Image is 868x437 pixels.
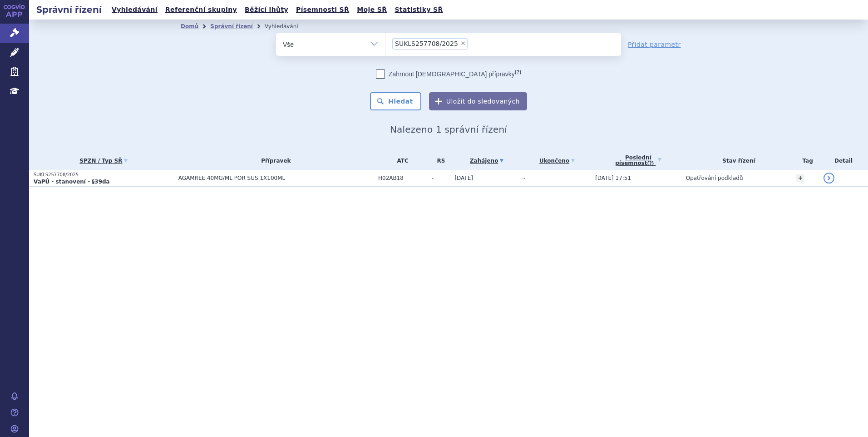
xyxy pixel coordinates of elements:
[34,154,174,167] a: SPZN / Typ SŘ
[429,92,527,110] button: Uložit do sledovaných
[378,175,427,181] span: H02AB18
[432,175,450,181] span: -
[178,175,374,181] span: AGAMREE 40MG/ML POR SUS 1X100ML
[163,4,240,16] a: Referenční skupiny
[647,161,654,166] abbr: (?)
[595,151,681,170] a: Poslednípísemnost(?)
[395,40,458,47] span: SUKLS257708/2025
[460,40,466,46] span: ×
[354,4,390,16] a: Moje SŘ
[34,172,174,178] p: SUKLS257708/2025
[34,179,110,185] strong: VaPÚ - stanovení - §39da
[824,173,834,184] a: detail
[392,4,445,16] a: Statistiky SŘ
[109,4,160,16] a: Vyhledávání
[792,151,819,170] th: Tag
[454,175,473,181] span: [DATE]
[29,3,109,16] h2: Správní řízení
[681,151,792,170] th: Stav řízení
[376,70,521,79] label: Zahrnout [DEMOGRAPHIC_DATA] přípravky
[523,175,525,181] span: -
[523,154,591,167] a: Ukončeno
[242,4,291,16] a: Běžící lhůty
[427,151,450,170] th: RS
[595,175,631,181] span: [DATE] 17:51
[628,40,681,49] a: Přidat parametr
[174,151,374,170] th: Přípravek
[210,23,253,30] a: Správní řízení
[390,124,507,135] span: Nalezeno 1 správní řízení
[293,4,352,16] a: Písemnosti SŘ
[374,151,427,170] th: ATC
[819,151,868,170] th: Detail
[686,175,743,181] span: Opatřování podkladů
[454,154,519,167] a: Zahájeno
[470,38,475,49] input: SUKLS257708/2025
[515,69,521,75] abbr: (?)
[370,92,421,110] button: Hledat
[796,174,804,182] a: +
[181,23,198,30] a: Domů
[265,20,310,33] li: Vyhledávání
